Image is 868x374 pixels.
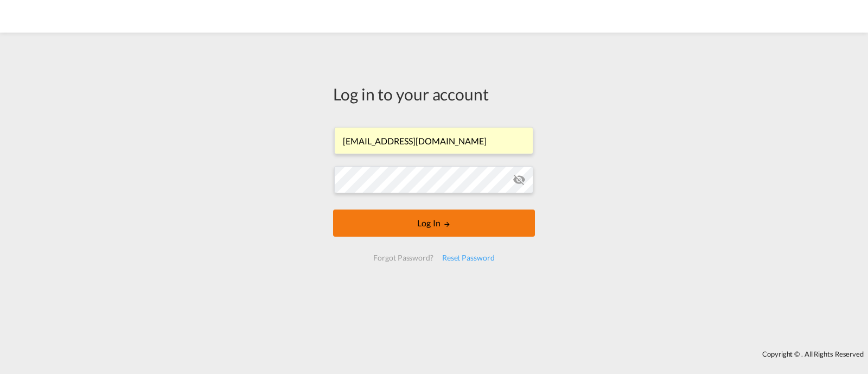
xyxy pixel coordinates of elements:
div: Reset Password [438,248,499,268]
div: Forgot Password? [369,248,437,268]
div: Log in to your account [333,83,535,105]
input: Enter email/phone number [334,127,533,154]
button: LOGIN [333,210,535,237]
md-icon: icon-eye-off [513,173,526,186]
